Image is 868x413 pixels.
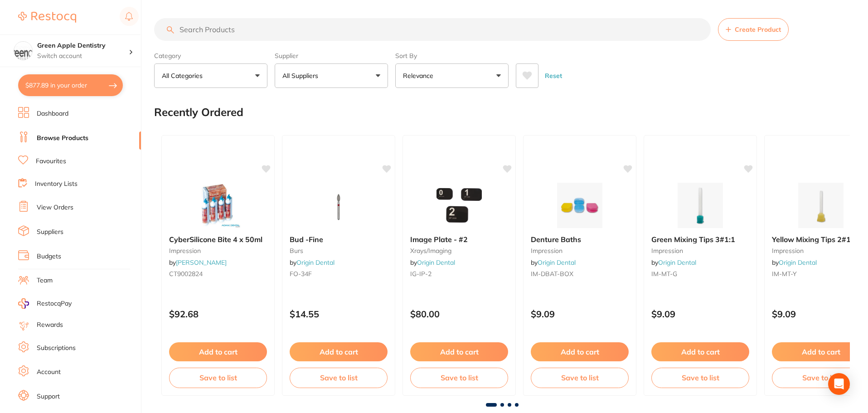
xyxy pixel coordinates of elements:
a: Dashboard [37,109,68,118]
small: FO-34F [290,270,388,277]
b: Bud -Fine [290,235,388,243]
span: RestocqPay [37,299,72,308]
small: xrays/imaging [410,247,508,254]
a: Support [37,392,60,401]
small: impression [531,247,629,254]
small: IG-IP-2 [410,270,508,277]
a: View Orders [37,203,73,212]
img: Denture Baths [550,183,609,228]
a: Rewards [37,321,63,330]
a: Origin Dental [658,258,696,267]
span: by [772,258,817,267]
a: Restocq Logo [18,7,76,28]
img: Green Mixing Tips 3#1:1 [671,183,730,228]
a: Origin Dental [296,258,335,267]
button: Save to list [651,368,749,388]
p: $80.00 [410,309,508,319]
div: Open Intercom Messenger [828,373,850,395]
h2: Recently Ordered [154,106,243,119]
p: $14.55 [290,309,388,319]
a: Account [37,368,61,377]
small: IM-DBAT-BOX [531,270,629,277]
label: Supplier [275,52,388,60]
p: All Categories [162,71,206,80]
b: Image Plate - #2 [410,235,508,243]
p: $9.09 [531,309,629,319]
b: Green Mixing Tips 3#1:1 [651,235,749,243]
input: Search Products [154,18,711,41]
img: Image Plate - #2 [430,183,489,228]
p: $9.09 [651,309,749,319]
a: Suppliers [37,228,63,237]
p: $92.68 [169,309,267,319]
button: Add to cart [410,342,508,361]
a: Favourites [36,157,66,166]
a: RestocqPay [18,298,72,309]
button: All Suppliers [275,63,388,88]
p: Switch account [37,52,129,61]
small: IM-MT-G [651,270,749,277]
p: All Suppliers [282,71,322,80]
button: $877.89 in your order [18,74,123,96]
small: impression [651,247,749,254]
a: Browse Products [37,134,88,143]
a: Origin Dental [779,258,817,267]
span: by [410,258,455,267]
a: Origin Dental [538,258,576,267]
span: by [531,258,576,267]
span: by [651,258,696,267]
button: Save to list [531,368,629,388]
button: Add to cart [651,342,749,361]
a: Inventory Lists [35,180,78,189]
a: Origin Dental [417,258,455,267]
a: [PERSON_NAME] [176,258,227,267]
label: Sort By [395,52,509,60]
button: Reset [542,63,565,88]
b: CyberSilicone Bite 4 x 50ml [169,235,267,243]
small: CT9002824 [169,270,267,277]
button: Add to cart [290,342,388,361]
button: Add to cart [531,342,629,361]
img: Green Apple Dentistry [14,42,32,60]
button: All Categories [154,63,267,88]
b: Denture Baths [531,235,629,243]
img: RestocqPay [18,298,29,309]
small: burs [290,247,388,254]
a: Subscriptions [37,344,76,353]
span: Create Product [735,26,781,33]
h4: Green Apple Dentistry [37,41,129,50]
button: Save to list [290,368,388,388]
label: Category [154,52,267,60]
button: Relevance [395,63,509,88]
span: by [169,258,227,267]
img: CyberSilicone Bite 4 x 50ml [189,183,247,228]
p: Relevance [403,71,437,80]
button: Save to list [169,368,267,388]
button: Save to list [410,368,508,388]
a: Budgets [37,252,61,261]
img: Bud -Fine [309,183,368,228]
button: Create Product [718,18,789,41]
small: impression [169,247,267,254]
span: by [290,258,335,267]
img: Yellow Mixing Tips 2#1:1 [791,183,850,228]
a: Team [37,276,53,285]
img: Restocq Logo [18,12,76,23]
button: Add to cart [169,342,267,361]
